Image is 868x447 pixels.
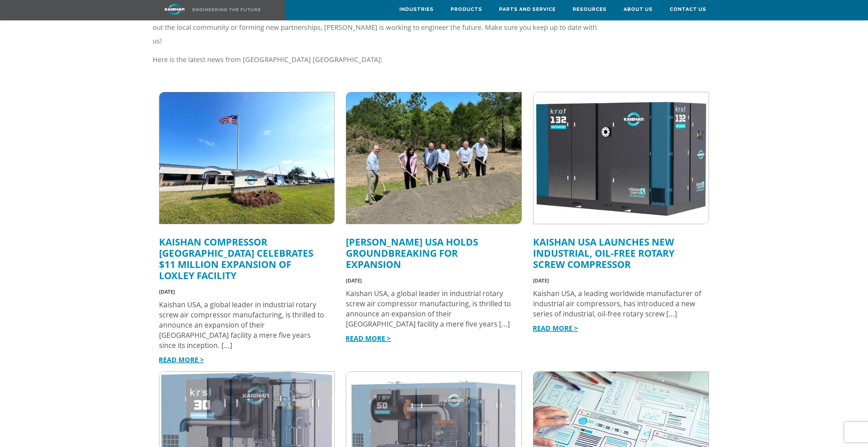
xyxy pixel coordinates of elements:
a: Parts and Service [499,0,556,19]
img: kaishan groundbreaking for expansion [346,92,521,224]
span: Resources [573,6,607,14]
a: Contact Us [670,0,706,19]
span: Industries [399,6,434,14]
a: Kaishan Compressor [GEOGRAPHIC_DATA] Celebrates $11 Million Expansion of Loxley Facility [159,235,313,282]
a: READ MORE > [346,334,391,343]
div: Kaishan USA, a global leader in industrial rotary screw air compressor manufacturing, is thrilled... [346,288,515,329]
img: krof 32 [533,92,709,224]
span: Contact Us [670,6,706,14]
a: [PERSON_NAME] USA Holds Groundbreaking for Expansion [346,235,478,271]
div: Kaishan USA, a leading worldwide manufacturer of industrial air compressors, has introduced a new... [533,288,702,319]
span: [DATE] [346,277,362,284]
p: There is always something exciting happening at [GEOGRAPHIC_DATA] because our team pushes the ind... [153,7,601,48]
a: About Us [624,0,653,19]
span: [DATE] [159,288,175,295]
a: READ MORE > [159,355,204,364]
div: Kaishan USA, a global leader in industrial rotary screw air compressor manufacturing, is thrilled... [159,299,328,350]
a: Products [451,0,482,19]
a: READ MORE > [533,324,578,333]
a: Industries [399,0,434,19]
p: Here is the latest news from [GEOGRAPHIC_DATA] [GEOGRAPHIC_DATA]: [153,53,601,66]
span: Parts and Service [499,6,556,14]
a: Kaishan USA Launches New Industrial, Oil-Free Rotary Screw Compressor [533,235,674,271]
img: kaishan logo [149,3,200,15]
span: Products [451,6,482,14]
a: Resources [573,0,607,19]
span: [DATE] [533,277,549,284]
img: Engineering the future [193,8,260,11]
span: About Us [624,6,653,14]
